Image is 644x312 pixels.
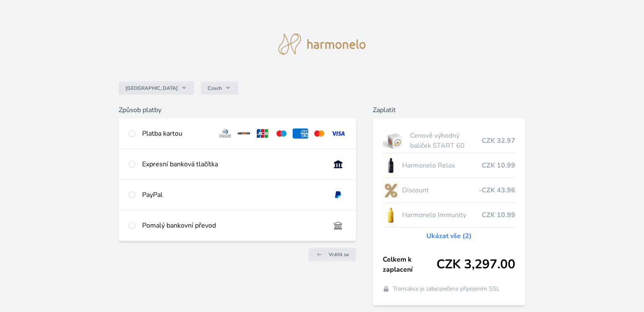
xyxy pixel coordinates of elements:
a: Vrátit se [309,248,356,261]
div: PayPal [142,190,324,200]
div: Platba kartou [142,128,211,139]
button: [GEOGRAPHIC_DATA] [119,81,194,95]
img: jcb.svg [255,128,270,139]
img: amex.svg [293,128,308,139]
img: discover.svg [236,128,252,139]
div: Expresní banková tlačítka [142,159,324,169]
span: Harmonelo Relax [402,160,482,170]
span: Discount [402,185,479,195]
img: logo.svg [278,34,366,55]
img: bankTransfer_IBAN.svg [330,220,346,231]
img: mc.svg [312,128,327,139]
img: paypal.svg [330,190,346,200]
span: [GEOGRAPHIC_DATA] [125,85,178,92]
div: Pomalý bankovní převod [142,220,324,231]
h6: Způsob platby [119,105,356,115]
img: onlineBanking_CZ.svg [330,159,346,169]
span: CZK 10.99 [482,210,515,220]
span: Transakce je zabezpečena připojením SSL [393,285,500,293]
span: CZK 10.99 [482,160,515,170]
a: Ukázat vše (2) [426,231,472,241]
img: start.jpg [383,130,407,151]
span: Harmonelo Immunity [402,210,482,220]
span: -CZK 43.96 [479,185,515,195]
img: CLEAN_RELAX_se_stinem_x-lo.jpg [383,155,399,176]
span: Vrátit se [329,251,349,258]
img: IMMUNITY_se_stinem_x-lo.jpg [383,205,399,225]
img: discount-lo.png [383,180,399,201]
img: visa.svg [330,128,346,139]
span: Celkem k zaplacení [383,254,436,275]
button: Czech [201,81,238,95]
span: CZK 32.97 [482,136,515,146]
h6: Zaplatit [373,105,525,115]
img: maestro.svg [274,128,289,139]
span: CZK 3,297.00 [436,257,515,272]
span: Cenově výhodný balíček START 60 [410,131,482,151]
img: diners.svg [218,128,233,139]
span: Czech [208,85,222,92]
